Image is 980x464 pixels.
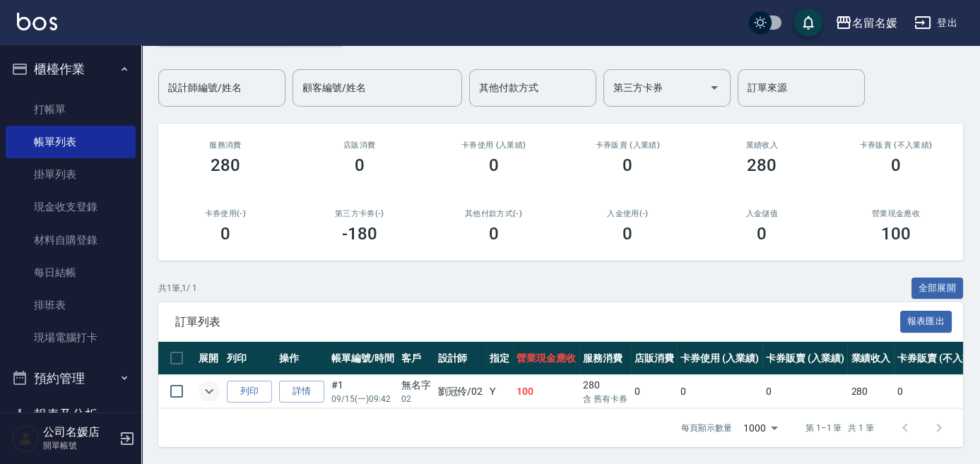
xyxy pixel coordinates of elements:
h3: 280 [211,155,240,175]
th: 服務消費 [579,342,631,375]
td: Y [486,375,513,408]
img: Logo [17,13,57,30]
h2: 其他付款方式(-) [444,209,544,218]
h3: -180 [342,224,377,244]
button: save [794,8,822,37]
button: 全部展開 [911,278,964,299]
th: 營業現金應收 [513,342,579,375]
h2: 卡券使用(-) [175,209,276,218]
button: expand row [199,381,220,402]
p: 含 舊有卡券 [583,393,627,405]
a: 現金收支登錄 [6,191,136,223]
td: 0 [677,375,762,408]
th: 列印 [223,342,276,375]
button: Open [703,76,726,99]
a: 打帳單 [6,93,136,126]
td: 0 [762,375,848,408]
h2: 入金儲值 [712,209,812,218]
h3: 280 [747,155,777,175]
th: 設計師 [435,342,487,375]
button: 櫃檯作業 [6,51,136,88]
p: 開單帳號 [43,439,115,452]
th: 指定 [486,342,513,375]
p: 共 1 筆, 1 / 1 [158,282,197,295]
h5: 公司名媛店 [43,425,115,439]
h2: 第三方卡券(-) [309,209,410,218]
h2: 入金使用(-) [577,209,678,218]
th: 帳單編號/時間 [328,342,398,375]
button: 預約管理 [6,360,136,397]
h2: 營業現金應收 [846,209,946,218]
div: 無名字 [401,378,431,393]
td: 280 [579,375,631,408]
td: #1 [328,375,398,408]
h2: 店販消費 [309,141,410,150]
h2: 卡券使用 (入業績) [444,141,544,150]
th: 業績收入 [847,342,894,375]
a: 排班表 [6,289,136,321]
a: 掛單列表 [6,158,136,191]
p: 每頁顯示數量 [681,422,732,434]
a: 每日結帳 [6,256,136,289]
td: 280 [847,375,894,408]
h3: 0 [489,224,499,244]
div: 1000 [738,409,783,447]
h3: 0 [757,224,767,244]
button: 名留名媛 [830,8,903,37]
button: 報表匯出 [900,311,952,333]
h3: 服務消費 [175,141,276,150]
td: 100 [513,375,579,408]
h3: 0 [489,155,499,175]
a: 報表匯出 [900,314,952,328]
button: 登出 [909,10,963,36]
h2: 卡券販賣 (不入業績) [846,141,946,150]
p: 02 [401,393,431,405]
h3: 100 [881,224,911,244]
h3: 0 [220,224,230,244]
td: 0 [631,375,678,408]
a: 現場電腦打卡 [6,321,136,354]
th: 店販消費 [631,342,678,375]
td: 劉冠伶 /02 [435,375,487,408]
a: 帳單列表 [6,126,136,158]
a: 詳情 [279,381,324,403]
a: 材料自購登錄 [6,224,136,256]
th: 客戶 [398,342,435,375]
span: 訂單列表 [175,315,900,329]
th: 操作 [276,342,328,375]
th: 卡券使用 (入業績) [677,342,762,375]
h2: 卡券販賣 (入業績) [577,141,678,150]
div: 名留名媛 [852,14,897,32]
p: 第 1–1 筆 共 1 筆 [805,422,874,434]
h3: 0 [891,155,901,175]
h3: 0 [355,155,365,175]
th: 卡券販賣 (入業績) [762,342,848,375]
h3: 0 [622,224,632,244]
p: 09/15 (一) 09:42 [331,393,394,405]
button: 列印 [227,381,272,403]
h3: 0 [622,155,632,175]
h2: 業績收入 [712,141,812,150]
button: 報表及分析 [6,396,136,433]
th: 展開 [195,342,223,375]
img: Person [11,424,40,453]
